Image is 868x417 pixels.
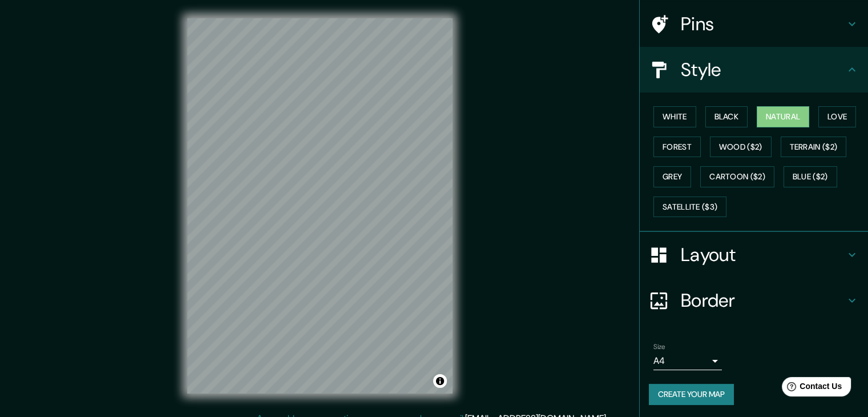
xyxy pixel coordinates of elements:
[681,13,845,35] h4: Pins
[681,243,845,266] h4: Layout
[781,137,847,158] button: Terrain ($2)
[653,166,691,187] button: Grey
[640,47,868,93] div: Style
[653,197,726,218] button: Satellite ($3)
[757,106,809,127] button: Natural
[433,374,447,388] button: Toggle attribution
[653,342,665,352] label: Size
[784,166,837,187] button: Blue ($2)
[705,106,748,127] button: Black
[700,166,774,187] button: Cartoon ($2)
[649,384,734,405] button: Create your map
[640,1,868,47] div: Pins
[710,137,772,158] button: Wood ($2)
[653,352,722,370] div: A4
[681,58,845,81] h4: Style
[640,232,868,278] div: Layout
[653,106,696,127] button: White
[681,289,845,312] h4: Border
[653,137,701,158] button: Forest
[766,372,855,404] iframe: Help widget launcher
[818,106,856,127] button: Love
[640,278,868,323] div: Border
[187,18,453,394] canvas: Map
